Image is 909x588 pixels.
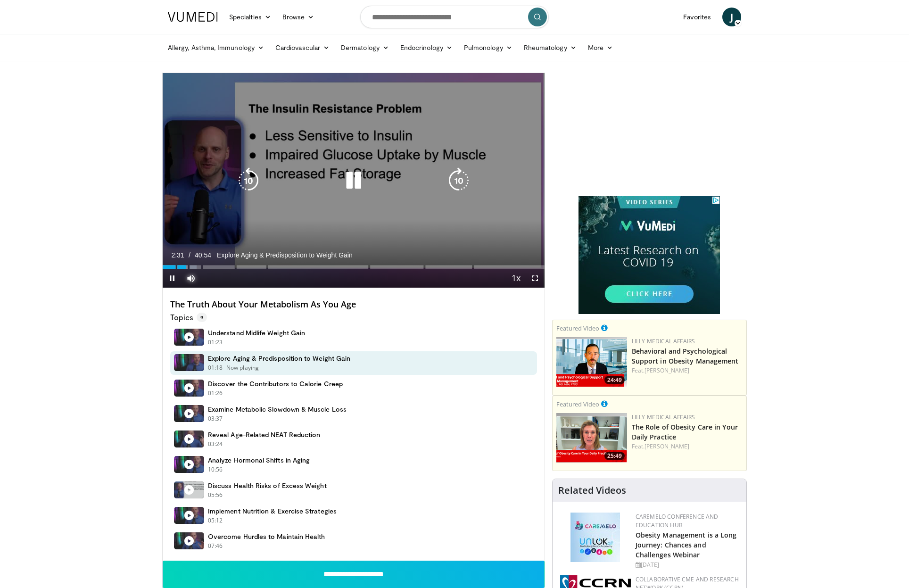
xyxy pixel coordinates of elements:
[632,442,743,451] div: Feat.
[208,329,305,337] h4: Understand Midlife Weight Gain
[722,8,741,26] a: J
[604,376,625,384] span: 24:49
[162,38,270,57] a: Allergy, Asthma, Immunology
[360,6,549,28] input: Search topics, interventions
[632,422,738,441] a: The Role of Obesity Care in Your Daily Practice
[556,337,627,387] a: 24:49
[223,8,277,26] a: Specialties
[168,12,218,22] img: VuMedi Logo
[208,465,223,474] p: 10:56
[578,196,720,314] iframe: Advertisement
[556,324,599,332] small: Featured Video
[632,366,743,375] div: Feat.
[208,405,347,414] h4: Examine Metabolic Slowdown & Muscle Loss
[335,38,395,57] a: Dermatology
[197,313,207,322] span: 9
[556,413,627,463] a: 25:49
[195,251,211,259] span: 40:54
[208,389,223,398] p: 01:26
[208,456,310,464] h4: Analyze Hormonal Shifts in Aging
[217,251,353,259] span: Explore Aging & Predisposition to Weight Gain
[208,507,337,515] h4: Implement Nutrition & Exercise Strategies
[604,452,625,460] span: 25:49
[208,542,223,550] p: 07:46
[208,481,327,490] h4: Discuss Health Risks of Excess Weight
[208,532,325,541] h4: Overcome Hurdles to Maintain Health
[189,251,190,259] span: /
[163,73,545,288] video-js: Video Player
[208,440,223,448] p: 03:24
[636,561,739,569] div: [DATE]
[645,442,689,450] a: [PERSON_NAME]
[208,380,343,388] h4: Discover the Contributors to Calorie Creep
[526,269,545,288] button: Fullscreen
[208,491,223,499] p: 05:56
[632,337,695,345] a: Lilly Medical Affairs
[556,400,599,408] small: Featured Video
[556,337,627,387] img: ba3304f6-7838-4e41-9c0f-2e31ebde6754.png.150x105_q85_crop-smart_upscale.png
[170,313,207,322] p: Topics
[208,364,223,372] p: 01:18
[556,413,627,463] img: e1208b6b-349f-4914-9dd7-f97803bdbf1d.png.150x105_q85_crop-smart_upscale.png
[208,338,223,347] p: 01:23
[678,8,717,26] a: Favorites
[270,38,335,57] a: Cardiovascular
[208,414,223,423] p: 03:37
[570,513,620,562] img: 45df64a9-a6de-482c-8a90-ada250f7980c.png.150x105_q85_autocrop_double_scale_upscale_version-0.2.jpg
[208,354,350,363] h4: Explore Aging & Predisposition to Weight Gain
[208,431,320,439] h4: Reveal Age-Related NEAT Reduction
[582,38,619,57] a: More
[208,516,223,525] p: 05:12
[170,299,537,310] h4: The Truth About Your Metabolism As You Age
[558,485,626,496] h4: Related Videos
[507,269,526,288] button: Playback Rate
[518,38,582,57] a: Rheumatology
[223,364,259,372] p: - Now playing
[182,269,200,288] button: Mute
[636,513,719,529] a: CaReMeLO Conference and Education Hub
[163,269,182,288] button: Pause
[632,413,695,421] a: Lilly Medical Affairs
[171,251,184,259] span: 2:31
[458,38,518,57] a: Pulmonology
[578,73,720,190] iframe: Advertisement
[395,38,458,57] a: Endocrinology
[645,366,689,374] a: [PERSON_NAME]
[632,347,739,365] a: Behavioral and Psychological Support in Obesity Management
[277,8,320,26] a: Browse
[163,265,545,269] div: Progress Bar
[636,530,737,559] a: Obesity Management is a Long Journey: Chances and Challenges Webinar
